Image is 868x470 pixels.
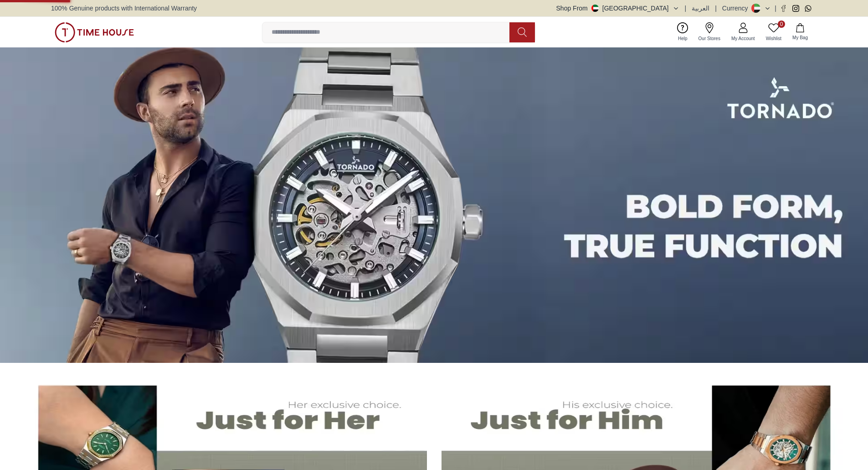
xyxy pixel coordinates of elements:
a: Our Stores [693,21,726,44]
a: Whatsapp [805,5,812,12]
span: | [685,4,687,13]
button: Shop From[GEOGRAPHIC_DATA] [556,4,679,13]
a: Help [673,21,693,44]
a: Instagram [792,5,799,12]
span: 0 [778,21,785,28]
span: Help [674,35,691,42]
img: ... [55,22,134,42]
a: 0Wishlist [760,21,787,44]
span: | [715,4,717,13]
button: العربية [692,4,709,13]
a: Facebook [780,5,787,12]
span: My Account [728,35,759,42]
span: | [775,4,776,13]
span: My Bag [789,34,812,41]
div: Currency [722,4,752,13]
button: My Bag [787,21,813,43]
img: United Arab Emirates [591,5,599,12]
span: Our Stores [695,35,724,42]
span: Wishlist [762,35,785,42]
span: 100% Genuine products with International Warranty [51,4,197,13]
